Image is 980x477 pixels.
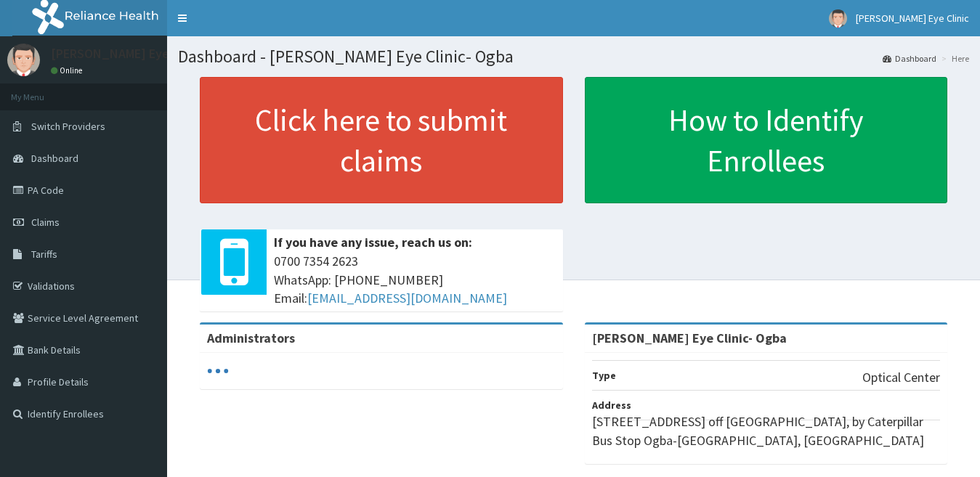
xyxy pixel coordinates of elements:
[31,248,57,261] span: Tariffs
[51,47,203,60] p: [PERSON_NAME] Eye Clinic
[200,77,563,203] a: Click here to submit claims
[592,399,631,412] b: Address
[938,52,969,65] li: Here
[307,290,507,306] a: [EMAIL_ADDRESS][DOMAIN_NAME]
[31,120,105,133] span: Switch Providers
[274,234,472,250] b: If you have any issue, reach us on:
[207,330,295,346] b: Administrators
[862,368,940,387] p: Optical Center
[7,44,40,76] img: User Image
[829,9,847,28] img: User Image
[592,412,941,449] p: [STREET_ADDRESS] off [GEOGRAPHIC_DATA], by Caterpillar Bus Stop Ogba-[GEOGRAPHIC_DATA], [GEOGRAPH...
[31,152,78,165] span: Dashboard
[592,330,787,346] strong: [PERSON_NAME] Eye Clinic- Ogba
[585,77,948,203] a: How to Identify Enrollees
[274,252,556,308] span: 0700 7354 2623 WhatsApp: [PHONE_NUMBER] Email:
[51,65,86,76] a: Online
[883,52,936,65] a: Dashboard
[592,369,616,382] b: Type
[178,47,969,66] h1: Dashboard - [PERSON_NAME] Eye Clinic- Ogba
[856,12,969,25] span: [PERSON_NAME] Eye Clinic
[207,360,229,382] svg: audio-loading
[31,216,60,229] span: Claims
